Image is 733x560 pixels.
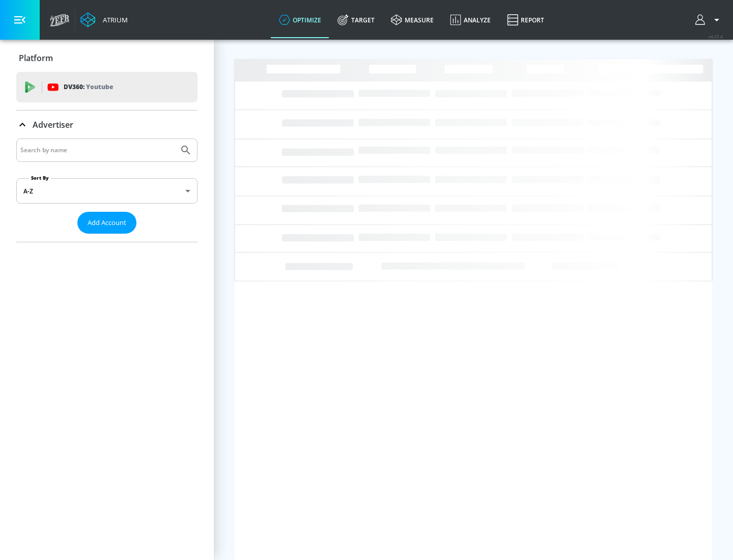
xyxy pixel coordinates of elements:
span: v 4.25.4 [709,34,723,39]
a: optimize [271,2,329,38]
p: DV360: [64,81,113,93]
a: Report [499,2,552,38]
div: Atrium [99,15,128,24]
div: Advertiser [16,138,198,242]
span: Add Account [88,217,126,229]
input: Search by name [20,144,175,157]
a: measure [383,2,442,38]
div: DV360: Youtube [16,72,198,102]
button: Add Account [77,212,136,234]
a: Atrium [80,12,128,27]
a: Analyze [442,2,499,38]
nav: list of Advertiser [16,234,198,242]
div: A-Z [16,178,198,204]
a: Target [329,2,383,38]
p: Youtube [86,81,113,92]
div: Advertiser [16,110,198,139]
p: Platform [19,52,53,64]
div: Platform [16,44,198,72]
p: Advertiser [33,119,73,130]
label: Sort By [29,175,51,181]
